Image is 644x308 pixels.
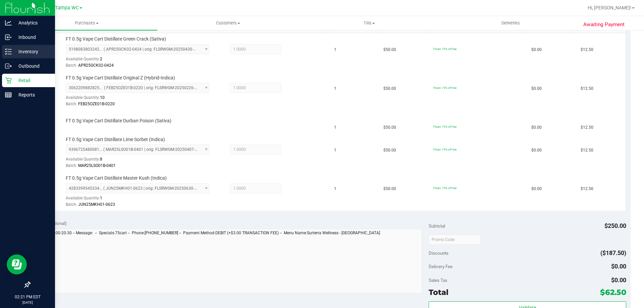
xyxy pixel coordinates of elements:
span: 1 [334,47,336,53]
span: FT 0.5g Vape Cart Distillate Lime Sorbet (Indica) [66,136,165,143]
span: 2 [100,57,102,61]
span: 75cart: 75% off line [433,86,457,89]
span: $0.00 [611,263,626,270]
span: 8 [100,157,102,162]
a: Tills [299,16,440,30]
span: $50.00 [383,85,396,92]
div: Available Quantity: [66,93,217,106]
span: ($187.50) [600,249,626,256]
p: Inbound [12,33,52,41]
span: Customers [158,20,298,26]
span: $62.50 [600,288,626,297]
span: $12.50 [581,124,593,131]
span: FT 0.5g Vape Cart Distillate Durban Poison (Sativa) [66,118,171,124]
div: Available Quantity: [66,54,217,67]
span: 75cart: 75% off line [433,125,457,128]
span: Tills [299,20,439,26]
span: $0.00 [531,147,542,153]
p: [DATE] [3,300,52,305]
span: $50.00 [383,186,396,192]
span: Awaiting Payment [583,21,625,28]
span: $0.00 [531,124,542,131]
span: Sales Tax [429,278,447,283]
a: Deliveries [440,16,581,30]
span: Discounts [429,247,448,259]
span: $0.00 [531,47,542,53]
span: 10 [100,95,105,100]
span: FT 0.5g Vape Cart Distillate Master Kush (Indica) [66,175,167,181]
span: $12.50 [581,85,593,92]
span: 75cart: 75% off line [433,148,457,151]
span: 75cart: 75% off line [433,186,457,190]
span: FT 0.5g Vape Cart Distillate Green Crack (Sativa) [66,36,166,42]
span: $250.00 [604,222,626,229]
span: Purchases [16,20,157,26]
inline-svg: Retail [5,77,12,84]
span: 1 [100,196,102,200]
span: 1 [334,186,336,192]
span: Batch: [66,202,77,207]
span: $0.00 [611,276,626,284]
inline-svg: Inventory [5,48,12,55]
span: Batch: [66,102,77,106]
span: FEB25OZE01B-0220 [78,102,115,106]
span: 1 [334,124,336,131]
span: Hi, [PERSON_NAME]! [588,5,631,10]
span: $12.50 [581,147,593,153]
p: Retail [12,76,52,84]
inline-svg: Analytics [5,19,12,26]
span: MAR25LSO01B-0401 [78,163,116,168]
span: 1 [334,147,336,153]
span: $50.00 [383,124,396,131]
span: $0.00 [531,85,542,92]
span: Deliveries [492,20,529,26]
span: $50.00 [383,147,396,153]
input: Promo Code [429,235,481,245]
a: Customers [157,16,299,30]
span: Total [429,288,448,297]
span: $50.00 [383,47,396,53]
span: $0.00 [531,186,542,192]
a: Purchases [16,16,157,30]
span: $12.50 [581,186,593,192]
span: Batch: [66,63,77,68]
span: $12.50 [581,47,593,53]
inline-svg: Reports [5,91,12,98]
span: Batch: [66,163,77,168]
p: Inventory [12,48,52,56]
p: Outbound [12,62,52,70]
div: Available Quantity: [66,193,217,206]
p: Reports [12,91,52,99]
inline-svg: Inbound [5,34,12,41]
span: 75cart: 75% off line [433,47,457,51]
div: Available Quantity: [66,155,217,168]
span: Delivery Fee [429,264,452,269]
span: Tampa WC [55,5,79,11]
p: Analytics [12,19,52,27]
span: 1 [334,85,336,92]
iframe: Resource center [7,254,27,274]
span: JUN25MKH01-0623 [78,202,115,207]
span: FT 0.5g Vape Cart Distillate Original Z (Hybrid-Indica) [66,75,175,81]
span: Subtotal [429,223,445,229]
span: APR25GCK02-0424 [78,63,114,68]
p: 02:21 PM EDT [3,294,52,300]
inline-svg: Outbound [5,63,12,69]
